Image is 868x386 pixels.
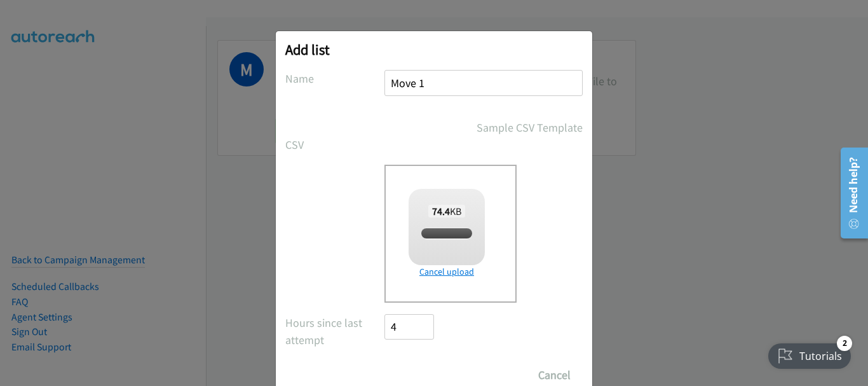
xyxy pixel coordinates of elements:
[424,228,468,240] span: Move 1.csv
[432,205,450,217] strong: 74.4
[477,119,583,136] a: Sample CSV Template
[285,136,384,153] label: CSV
[761,331,858,376] iframe: Checklist
[285,41,583,59] h2: Add list
[285,70,384,87] label: Name
[285,314,384,348] label: Hours since last attempt
[428,205,466,217] span: KB
[831,142,868,244] iframe: Resource Center
[409,265,485,279] a: Cancel upload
